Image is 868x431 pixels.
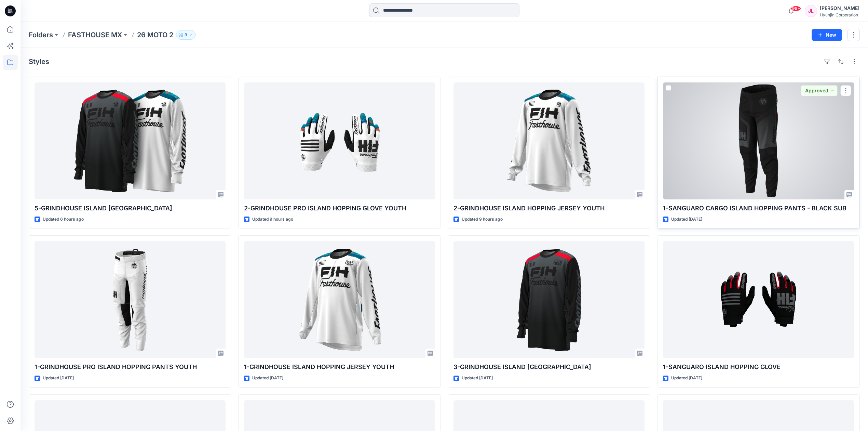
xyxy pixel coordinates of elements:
p: 2-GRINDHOUSE PRO ISLAND HOPPING GLOVE YOUTH [244,204,435,213]
a: 2-GRINDHOUSE PRO ISLAND HOPPING GLOVE YOUTH [244,82,435,199]
a: 1-GRINDHOUSE ISLAND HOPPING JERSEY YOUTH [244,241,435,358]
p: 1-GRINDHOUSE PRO ISLAND HOPPING PANTS YOUTH [35,362,226,372]
span: 99+ [791,6,801,11]
p: 26 MOTO 2 [137,30,173,40]
p: Updated [DATE] [43,375,74,382]
button: New [812,29,842,41]
a: 1-SANGUARO ISLAND HOPPING GLOVE [663,241,854,358]
p: 5-GRINDHOUSE ISLAND [GEOGRAPHIC_DATA] [35,204,226,213]
div: Hyunjin Corporation [820,12,859,17]
a: 1-SANGUARO CARGO ISLAND HOPPING PANTS - BLACK SUB [663,82,854,199]
p: 1-SANGUARO ISLAND HOPPING GLOVE [663,362,854,372]
p: 9 [185,31,187,39]
a: 3-GRINDHOUSE ISLAND HOPPING JERSEY [453,241,645,358]
p: Updated [DATE] [671,216,702,223]
p: 3-GRINDHOUSE ISLAND [GEOGRAPHIC_DATA] [453,362,645,372]
p: Updated [DATE] [671,375,702,382]
div: [PERSON_NAME] [820,4,859,12]
p: Updated [DATE] [462,375,493,382]
div: JL [805,5,817,17]
a: FASTHOUSE MX [68,30,122,40]
p: Updated 6 hours ago [43,216,84,223]
p: 2-GRINDHOUSE ISLAND HOPPING JERSEY YOUTH [453,204,645,213]
p: Updated 9 hours ago [252,216,293,223]
button: 9 [176,30,196,40]
p: Updated 9 hours ago [462,216,503,223]
a: 5-GRINDHOUSE ISLAND HOPPING JERSEY [35,82,226,199]
h4: Styles [29,57,49,66]
p: 1-GRINDHOUSE ISLAND HOPPING JERSEY YOUTH [244,362,435,372]
p: 1-SANGUARO CARGO ISLAND HOPPING PANTS - BLACK SUB [663,204,854,213]
p: Updated [DATE] [252,375,283,382]
a: 2-GRINDHOUSE ISLAND HOPPING JERSEY YOUTH [453,82,645,199]
a: Folders [29,30,53,40]
a: 1-GRINDHOUSE PRO ISLAND HOPPING PANTS YOUTH [35,241,226,358]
